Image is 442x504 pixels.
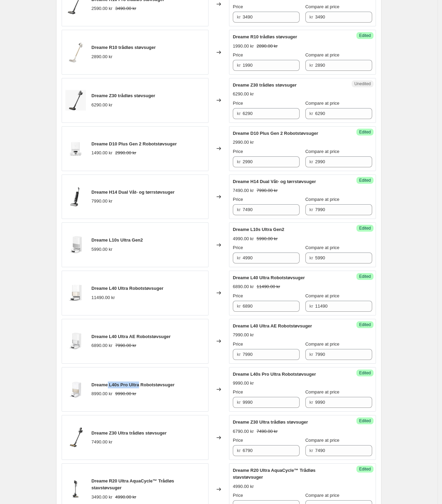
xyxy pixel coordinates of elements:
[237,207,241,212] span: kr
[237,448,241,453] span: kr
[256,428,277,435] strike: 7490.00 kr
[237,255,241,260] span: kr
[237,14,241,20] span: kr
[305,245,340,250] span: Compare at price
[310,303,313,309] span: kr
[233,293,243,298] span: Price
[233,91,254,98] div: 6290.00 kr
[305,52,340,57] span: Compare at price
[233,4,243,9] span: Price
[91,334,171,339] span: Dreame L40 Ultra AE Robotstøvsuger
[233,101,243,106] span: Price
[310,448,313,453] span: kr
[65,331,86,351] img: L40_Ultra_AE-Total-Right-_-_02_80x.jpg
[237,352,241,357] span: kr
[91,93,155,98] span: Dreame Z30 trådløs støvsuger
[310,400,313,405] span: kr
[233,34,297,39] span: Dreame R10 trådløs støvsuger
[237,303,241,309] span: kr
[305,438,340,443] span: Compare at price
[233,419,308,425] span: Dreame Z30 Ultra trådløs støvsuger
[359,370,371,376] span: Edited
[91,150,112,156] div: 1490.00 kr
[359,33,371,38] span: Edited
[91,286,163,291] span: Dreame L40 Ultra Robotstøvsuger
[233,131,318,136] span: Dreame D10 Plus Gen 2 Robotstøvsuger
[359,225,371,231] span: Edited
[310,255,313,260] span: kr
[91,198,112,205] div: 7990.00 kr
[310,63,313,68] span: kr
[233,52,243,57] span: Price
[237,400,241,405] span: kr
[91,102,112,108] div: 6290.00 kr
[233,149,243,154] span: Price
[233,179,316,184] span: Dreame H14 Dual Våt- og tørrstøvsuger
[237,111,241,116] span: kr
[310,207,313,212] span: kr
[256,283,280,290] strike: 11490.00 kr
[233,197,243,202] span: Price
[359,322,371,327] span: Edited
[65,283,86,303] img: Total-Right-_-_01_fe24e486-bd8e-4a22-89e9-e1354e6cf3be_80x.jpg
[233,235,254,242] div: 4990.00 kr
[91,382,175,387] span: Dreame L40s Pro Ultra Robotstøvsuger
[65,42,86,63] img: 6391ace427ade714b70fb966024ae804_937e70db-78ec-49cb-8385-ffa217b45f2a_80x.jpg
[233,245,243,250] span: Price
[237,159,241,164] span: kr
[305,493,340,498] span: Compare at price
[91,430,167,436] span: Dreame Z30 Ultra trådløs støvsuger
[305,149,340,154] span: Compare at price
[233,389,243,395] span: Price
[233,275,305,280] span: Dreame L40 Ultra Robotstøvsuger
[91,439,112,445] div: 7490.00 kr
[91,5,112,12] div: 2590.00 kr
[65,138,86,159] img: Total-Front-02_80x.jpg
[115,5,136,12] strike: 3490.00 kr
[91,141,177,146] span: Dreame D10 Plus Gen 2 Robotstøvsuger
[65,479,86,500] img: R20Ultra_1-_-1000x1000-1_b02ca482-8226-4d5e-ac77-f8d926e9ee82_80x.jpg
[233,332,254,338] div: 7990.00 kr
[233,323,312,328] span: Dreame L40 Ultra AE Robotstøvsuger
[359,274,371,279] span: Edited
[65,379,86,400] img: L40S_Pro_Ultra--total-top_80x.jpg
[65,235,86,255] img: BaseStationChargingDock_738c3172-de89-47d2-acf4-ae1a74d8baeb_80x.jpg
[115,150,136,156] strike: 2990.00 kr
[115,390,136,397] strike: 9990.00 kr
[305,341,340,347] span: Compare at price
[305,101,340,106] span: Compare at price
[233,468,316,480] span: Dreame R20 Ultra AquaCycle™ Trådløs stavstøvsuger
[91,494,112,501] div: 3490.00 kr
[305,4,340,9] span: Compare at price
[237,63,241,68] span: kr
[256,235,277,242] strike: 5990.00 kr
[310,159,313,164] span: kr
[233,372,316,377] span: Dreame L40s Pro Ultra Robotstøvsuger
[233,483,254,490] div: 4990.00 kr
[233,283,254,290] div: 6890.00 kr
[310,352,313,357] span: kr
[65,90,86,111] img: z30-pc-frame_16_80x.png
[233,43,254,50] div: 1990.00 kr
[91,45,156,50] span: Dreame R10 trådløs støvsuger
[91,390,112,397] div: 8990.00 kr
[359,178,371,183] span: Edited
[305,197,340,202] span: Compare at price
[91,342,112,349] div: 6890.00 kr
[256,187,277,194] strike: 7990.00 kr
[305,293,340,298] span: Compare at price
[65,186,86,207] img: WideAngle-MainImage_80x.jpg
[310,14,313,20] span: kr
[65,427,86,448] img: 1_-Wide-Angle-Soft-Roller-Brush-_-_2_80x.jpg
[305,389,340,395] span: Compare at price
[310,111,313,116] span: kr
[91,478,174,490] span: Dreame R20 Ultra AquaCycle™ Trådløs stavstøvsuger
[354,81,371,87] span: Unedited
[91,237,143,243] span: Dreame L10s Ultra Gen2
[91,246,112,253] div: 5990.00 kr
[233,227,284,232] span: Dreame L10s Ultra Gen2
[233,187,254,194] div: 7490.00 kr
[233,428,254,435] div: 6790.00 kr
[91,294,115,301] div: 11490.00 kr
[233,493,243,498] span: Price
